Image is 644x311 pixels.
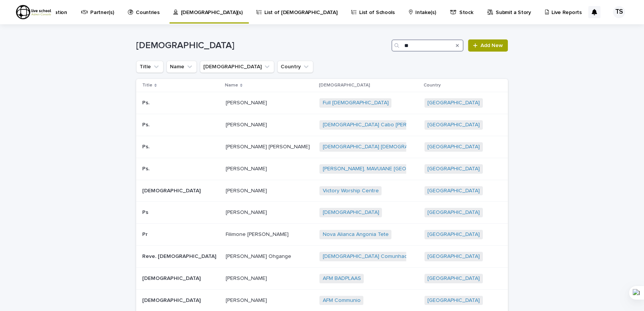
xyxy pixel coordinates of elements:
button: Name [166,61,197,73]
p: Name [225,81,238,90]
p: Pr [142,230,149,238]
tr: Ps.Ps. [PERSON_NAME][PERSON_NAME] Full [DEMOGRAPHIC_DATA] [GEOGRAPHIC_DATA] [136,92,508,114]
p: [PERSON_NAME] [226,274,269,282]
a: Victory Worship Centre [322,188,379,194]
button: Country [277,61,313,73]
tr: Reve. [DEMOGRAPHIC_DATA]Reve. [DEMOGRAPHIC_DATA] [PERSON_NAME] Ohgange[PERSON_NAME] Ohgange [DEMO... [136,245,508,267]
p: [PERSON_NAME] [226,208,269,216]
tr: PrPr Filimone [PERSON_NAME]Filimone [PERSON_NAME] Nova Alianca Angonia Tete [GEOGRAPHIC_DATA] [136,224,508,246]
p: [DEMOGRAPHIC_DATA] [142,186,202,194]
a: Nova Alianca Angonia Tete [322,231,388,238]
tr: Ps.Ps. [PERSON_NAME] [PERSON_NAME][PERSON_NAME] [PERSON_NAME] [DEMOGRAPHIC_DATA] [DEMOGRAPHIC_DAT... [136,136,508,158]
p: Ps. [142,120,151,128]
tr: [DEMOGRAPHIC_DATA][DEMOGRAPHIC_DATA] [PERSON_NAME][PERSON_NAME] AFM BADPLAAS [GEOGRAPHIC_DATA] [136,267,508,289]
div: TS [613,6,625,18]
p: Ps. [142,142,151,150]
p: [PERSON_NAME] [226,164,269,172]
tr: PsPs [PERSON_NAME][PERSON_NAME] [DEMOGRAPHIC_DATA] [GEOGRAPHIC_DATA] [136,202,508,224]
a: [GEOGRAPHIC_DATA] [427,231,480,238]
a: [DEMOGRAPHIC_DATA] [DEMOGRAPHIC_DATA] Maciene [322,144,459,150]
img: R9sz75l8Qv2hsNfpjweZ [15,5,52,20]
a: [GEOGRAPHIC_DATA] [427,100,480,106]
a: [GEOGRAPHIC_DATA] [427,209,480,216]
p: Ps. [142,164,151,172]
a: [DEMOGRAPHIC_DATA] [322,209,379,216]
p: Filimone [PERSON_NAME] [226,230,290,238]
p: [PERSON_NAME] [PERSON_NAME] [226,142,311,150]
a: AFM Communio [322,297,360,304]
p: Country [424,81,441,90]
a: [GEOGRAPHIC_DATA] [427,122,480,128]
input: Search [391,39,463,52]
a: [GEOGRAPHIC_DATA] [427,188,480,194]
span: Add New [481,43,503,48]
p: Title [142,81,152,90]
p: [DEMOGRAPHIC_DATA] [142,296,202,304]
a: [PERSON_NAME], MAVUIANE [GEOGRAPHIC_DATA] [322,166,446,172]
a: [GEOGRAPHIC_DATA] [427,275,480,282]
a: Add New [468,39,508,52]
p: Ps [142,208,150,216]
p: [PERSON_NAME] Ohgange [226,252,293,260]
a: [GEOGRAPHIC_DATA] [427,297,480,304]
a: Full [DEMOGRAPHIC_DATA] [322,100,388,106]
button: Title [136,61,163,73]
a: [DEMOGRAPHIC_DATA] Comunhao Crista do [PERSON_NAME] [322,253,474,260]
tr: Ps.Ps. [PERSON_NAME][PERSON_NAME] [DEMOGRAPHIC_DATA] Cabo [PERSON_NAME] [GEOGRAPHIC_DATA] [136,114,508,136]
tr: Ps.Ps. [PERSON_NAME][PERSON_NAME] [PERSON_NAME], MAVUIANE [GEOGRAPHIC_DATA] [GEOGRAPHIC_DATA] [136,158,508,180]
p: Ps. [142,98,151,106]
p: [DEMOGRAPHIC_DATA] [142,274,202,282]
a: [GEOGRAPHIC_DATA] [427,253,480,260]
tr: [DEMOGRAPHIC_DATA][DEMOGRAPHIC_DATA] [PERSON_NAME][PERSON_NAME] Victory Worship Centre [GEOGRAPHI... [136,180,508,202]
p: [PERSON_NAME] [226,98,269,106]
p: [PERSON_NAME] [226,186,269,194]
a: AFM BADPLAAS [322,275,361,282]
p: Reve. [DEMOGRAPHIC_DATA] [142,252,218,260]
a: [DEMOGRAPHIC_DATA] Cabo [PERSON_NAME] [322,122,437,128]
a: [GEOGRAPHIC_DATA] [427,144,480,150]
button: Church [200,61,274,73]
p: [PERSON_NAME] [226,296,269,304]
a: [GEOGRAPHIC_DATA] [427,166,480,172]
p: [PERSON_NAME] [226,120,269,128]
p: [DEMOGRAPHIC_DATA] [319,81,370,90]
h1: [DEMOGRAPHIC_DATA] [136,40,388,51]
